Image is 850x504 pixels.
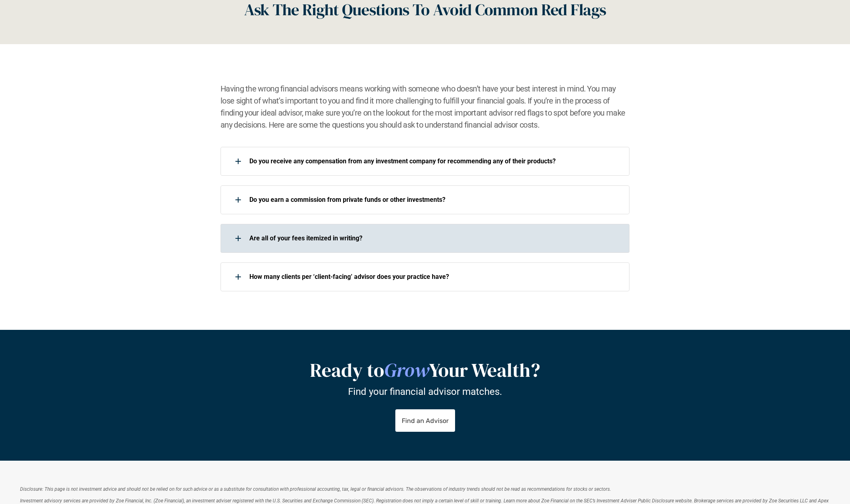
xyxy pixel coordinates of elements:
[249,234,619,242] p: Are all of your fees itemized in writing?
[402,417,449,424] p: Find an Advisor
[249,157,619,165] p: Do you receive any compensation from any investment company for recommending any of their products?
[20,486,611,492] em: Disclosure: This page is not investment advice and should not be relied on for such advice or as ...
[384,357,429,383] em: Grow
[249,196,619,203] p: Do you earn a commission from private funds or other investments?
[221,83,629,131] h2: Having the wrong financial advisors means working with someone who doesn’t have your best interes...
[225,359,625,382] h2: Ready to Your Wealth?
[348,386,502,397] p: Find your financial advisor matches.
[249,273,619,280] p: How many clients per ‘client-facing’ advisor does your practice have?
[395,409,455,432] a: Find an Advisor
